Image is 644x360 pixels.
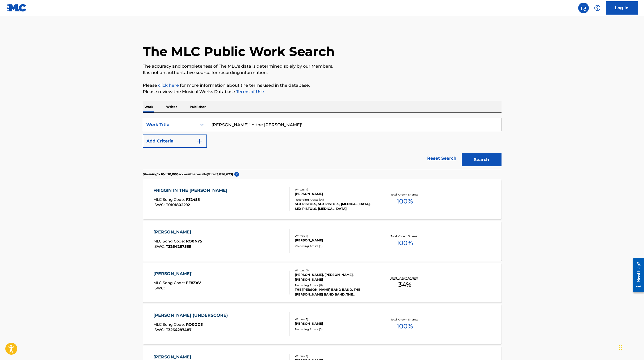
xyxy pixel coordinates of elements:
[397,322,413,331] span: 100 %
[166,202,190,207] span: T0101802292
[398,280,411,289] span: 34 %
[153,239,186,244] span: MLC Song Code :
[580,5,587,11] img: search
[143,179,502,219] a: FRIGGIN IN THE [PERSON_NAME]MLC Song Code:F32458ISWC:T0101802292Writers (1)[PERSON_NAME]Recording...
[186,239,202,244] span: RO0NY5
[234,172,239,177] span: ?
[143,63,502,70] p: The accuracy and completeness of The MLC's data is determined solely by our Members.
[594,5,600,11] img: help
[391,234,419,238] p: Total Known Shares:
[295,198,375,202] div: Recording Artists ( 74 )
[143,172,233,177] p: Showing 1 - 10 of 10,000 accessible results (Total 3,856,623 )
[143,82,502,89] p: Please for more information about the terms used in the database.
[143,70,502,76] p: It is not an authoritative source for recording information.
[153,202,166,207] span: ISWC :
[295,192,375,196] div: [PERSON_NAME]
[186,280,201,285] span: FE8ZAV
[295,244,375,248] div: Recording Artists ( 0 )
[295,202,375,211] div: SEX PISTOLS, SEX PISTOLS, [MEDICAL_DATA], SEX PISTOLS, [MEDICAL_DATA]
[629,254,644,296] iframe: Resource Center
[617,335,644,360] iframe: Chat Widget
[143,221,502,261] a: [PERSON_NAME]MLC Song Code:RO0NY5ISWC:T3264287589Writers (1)[PERSON_NAME]Recording Artists (0)Tot...
[153,322,186,327] span: MLC Song Code :
[143,44,335,59] h1: The MLC Public Work Search
[425,153,459,164] a: Reset Search
[188,101,207,112] p: Publisher
[143,101,155,112] p: Work
[153,271,201,277] div: [PERSON_NAME]'
[153,327,166,332] span: ISWC :
[153,197,186,202] span: MLC Song Code :
[295,188,375,192] div: Writers ( 1 )
[295,287,375,297] div: THE [PERSON_NAME] BAND BAND, THE [PERSON_NAME] BAND BAND, THE [PERSON_NAME] BAND BAND, THE [PERSO...
[143,304,502,344] a: [PERSON_NAME] (UNDERSCORE)MLC Song Code:RO0GD3ISWC:T3264287487Writers (1)[PERSON_NAME]Recording A...
[6,4,27,12] img: MLC Logo
[606,1,638,15] a: Log In
[295,321,375,326] div: [PERSON_NAME]
[143,263,502,302] a: [PERSON_NAME]'MLC Song Code:FE8ZAVISWC:Writers (3)[PERSON_NAME], [PERSON_NAME], [PERSON_NAME]Reco...
[153,187,230,194] div: FRIGGIN IN THE [PERSON_NAME]
[592,3,603,13] div: Help
[165,101,179,112] p: Writer
[143,118,502,169] form: Search Form
[295,317,375,321] div: Writers ( 1 )
[235,89,264,94] a: Terms of Use
[295,272,375,282] div: [PERSON_NAME], [PERSON_NAME], [PERSON_NAME]
[295,238,375,243] div: [PERSON_NAME]
[295,234,375,238] div: Writers ( 1 )
[397,197,413,206] span: 100 %
[158,83,179,88] a: click here
[166,244,191,249] span: T3264287589
[153,286,166,290] span: ISWC :
[153,280,186,285] span: MLC Song Code :
[391,318,419,322] p: Total Known Shares:
[153,244,166,249] span: ISWC :
[295,268,375,272] div: Writers ( 3 )
[146,122,194,128] div: Work Title
[391,276,419,280] p: Total Known Shares:
[143,135,207,148] button: Add Criteria
[153,312,231,319] div: [PERSON_NAME] (UNDERSCORE)
[153,229,202,235] div: [PERSON_NAME]
[186,197,200,202] span: F32458
[462,153,502,166] button: Search
[391,193,419,197] p: Total Known Shares:
[619,340,622,356] div: Drag
[397,238,413,248] span: 100 %
[186,322,203,327] span: RO0GD3
[295,354,375,358] div: Writers ( 1 )
[295,283,375,287] div: Recording Artists ( 11 )
[295,327,375,331] div: Recording Artists ( 0 )
[196,138,203,144] img: 9d2ae6d4665cec9f34b9.svg
[143,89,502,95] p: Please review the Musical Works Database
[166,327,192,332] span: T3264287487
[578,3,589,13] a: Public Search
